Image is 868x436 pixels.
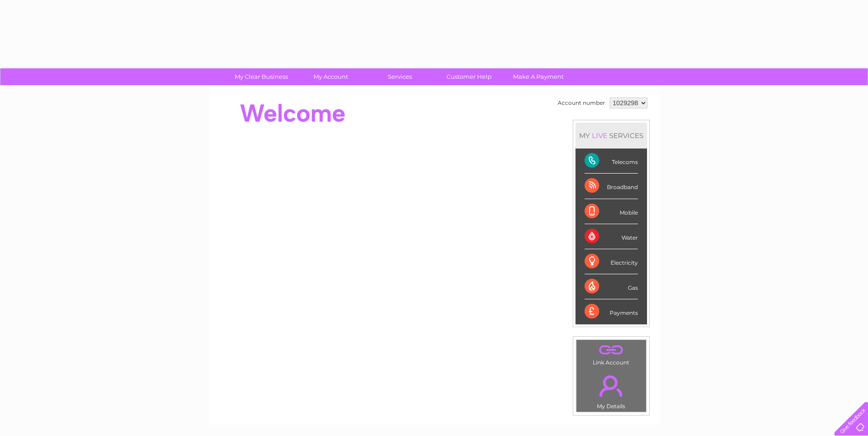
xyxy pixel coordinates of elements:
div: Electricity [585,249,638,274]
div: Water [585,224,638,249]
div: Payments [585,299,638,324]
div: Gas [585,274,638,299]
a: Make A Payment [501,68,576,85]
td: Account number [555,95,607,111]
div: LIVE [590,131,609,140]
div: Telecoms [585,149,638,174]
td: Link Account [576,339,647,368]
a: . [579,342,644,358]
td: My Details [576,368,647,412]
a: My Clear Business [224,68,299,85]
div: MY SERVICES [575,123,647,149]
a: Services [362,68,437,85]
div: Broadband [585,174,638,199]
div: Mobile [585,199,638,224]
a: . [579,370,644,402]
a: My Account [293,68,368,85]
a: Customer Help [431,68,507,85]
